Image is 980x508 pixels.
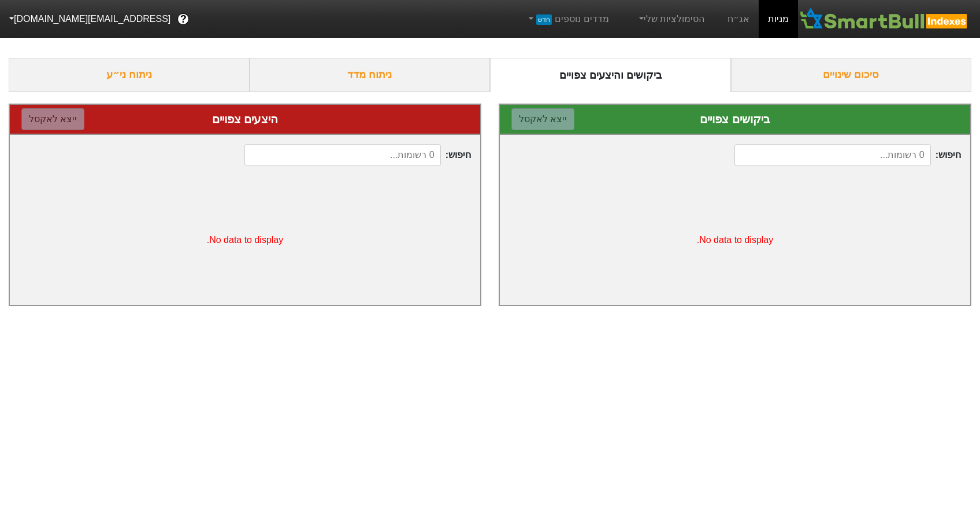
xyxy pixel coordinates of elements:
div: ביקושים צפויים [511,111,959,128]
span: חיפוש : [734,144,961,166]
a: מדדים נוספיםחדש [522,8,614,31]
input: 0 רשומות... [244,144,440,166]
div: No data to display. [500,175,970,305]
div: היצעים צפויים [21,111,469,128]
button: ייצא לאקסל [21,108,84,130]
img: SmartBull [798,8,971,31]
div: ביקושים והיצעים צפויים [490,58,731,92]
div: ניתוח מדד [250,58,491,92]
a: הסימולציות שלי [632,8,710,31]
div: No data to display. [10,175,480,305]
span: חדש [536,14,552,25]
span: חיפוש : [244,144,471,166]
button: ייצא לאקסל [511,108,574,130]
span: ? [180,12,187,27]
div: ניתוח ני״ע [9,58,250,92]
div: סיכום שינויים [731,58,972,92]
input: 0 רשומות... [734,144,930,166]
